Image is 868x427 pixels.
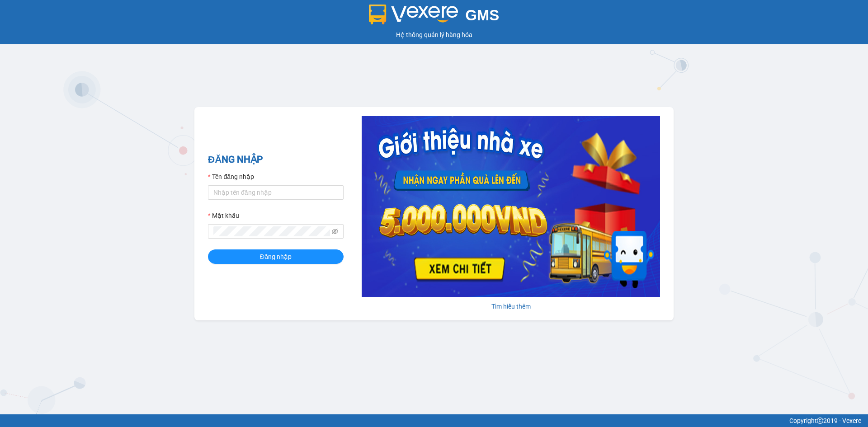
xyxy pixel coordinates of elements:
label: Mật khẩu [208,211,239,221]
h2: ĐĂNG NHẬP [208,152,344,167]
span: GMS [465,7,499,23]
button: Đăng nhập [208,249,344,264]
label: Tên đăng nhập [208,172,254,182]
input: Tên đăng nhập [208,185,344,200]
span: eye-invisible [332,228,338,235]
div: Hệ thống quản lý hàng hóa [2,30,866,40]
span: copyright [817,418,823,424]
a: GMS [369,14,500,21]
div: Tìm hiểu thêm [362,301,660,311]
span: Đăng nhập [260,252,292,262]
input: Mật khẩu [213,226,330,236]
img: logo 2 [369,5,458,24]
div: Copyright 2019 - Vexere [7,416,861,426]
img: banner-0 [362,116,660,297]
